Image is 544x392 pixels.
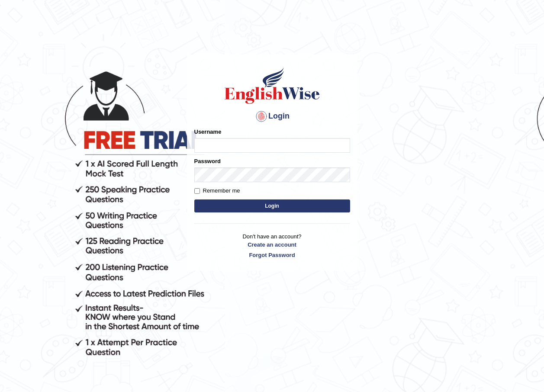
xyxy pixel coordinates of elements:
p: Don't have an account? [194,232,350,259]
input: Remember me [194,188,200,194]
img: Logo of English Wise sign in for intelligent practice with AI [223,66,322,105]
label: Username [194,128,222,136]
a: Forgot Password [194,251,350,259]
a: Create an account [194,241,350,249]
label: Remember me [194,186,240,195]
button: Login [194,199,350,212]
label: Password [194,157,221,165]
h4: Login [194,109,350,123]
